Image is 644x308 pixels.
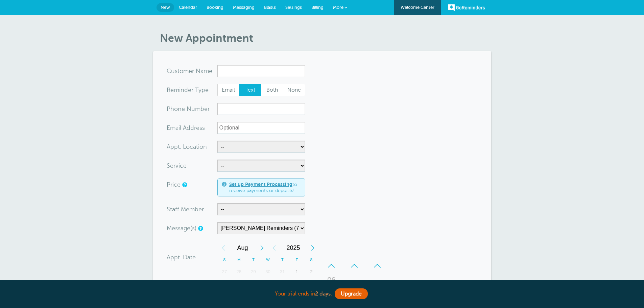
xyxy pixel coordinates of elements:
[167,206,204,212] label: Staff Member
[335,288,368,299] a: Upgrade
[232,265,246,279] div: 28
[283,84,305,96] label: None
[280,241,307,255] span: 2025
[217,279,232,292] div: Sunday, August 3
[167,182,181,188] label: Price
[217,279,232,292] div: 3
[261,84,283,96] label: Both
[232,279,246,292] div: Monday, August 4
[275,265,290,279] div: Thursday, July 31
[304,255,319,265] th: S
[290,265,304,279] div: Friday, August 1
[167,68,177,74] span: Cus
[275,279,290,292] div: Thursday, August 7
[167,103,217,115] div: mber
[246,265,261,279] div: 29
[290,265,304,279] div: 1
[153,287,491,301] div: Your trial ends in .
[198,226,202,231] a: Simple templates and custom messages will use the reminder schedule set under Settings > Reminder...
[217,84,240,96] label: Email
[167,87,209,93] label: Reminder Type
[160,32,491,45] h1: New Appointment
[232,265,246,279] div: Monday, July 28
[275,265,290,279] div: 31
[217,255,232,265] th: S
[246,279,261,292] div: 5
[167,254,196,260] label: Appt. Date
[304,279,319,292] div: 9
[182,183,186,187] a: An optional price for the appointment. If you set a price, you can include a payment link in your...
[290,279,304,292] div: Friday, August 8
[311,5,324,10] span: Billing
[167,65,217,77] div: ame
[304,265,319,279] div: Saturday, August 2
[229,182,301,193] span: to receive payments or deposits!
[264,5,276,10] span: Blasts
[256,241,268,255] div: Next Month
[217,265,232,279] div: Sunday, July 27
[178,106,195,112] span: ne Nu
[167,125,178,131] span: Ema
[233,5,255,10] span: Messaging
[239,84,261,96] span: Text
[261,84,283,96] span: Both
[167,225,196,231] label: Message(s)
[167,144,207,150] label: Appt. Location
[217,241,230,255] div: Previous Month
[239,84,261,96] label: Text
[261,279,275,292] div: 6
[232,279,246,292] div: 4
[304,279,319,292] div: Saturday, August 9
[304,265,319,279] div: 2
[218,84,239,96] span: Email
[246,255,261,265] th: T
[261,265,275,279] div: 30
[179,5,197,10] span: Calendar
[167,163,187,169] label: Service
[246,279,261,292] div: Tuesday, August 5
[177,68,200,74] span: tomer N
[230,241,256,255] span: August
[246,265,261,279] div: Tuesday, July 29
[207,5,223,10] span: Booking
[290,255,304,265] th: F
[307,241,319,255] div: Next Year
[232,255,246,265] th: M
[261,255,275,265] th: W
[178,125,194,131] span: il Add
[157,3,174,12] a: New
[315,291,331,297] a: 2 days
[261,279,275,292] div: Wednesday, August 6
[617,281,637,301] iframe: Resource center
[167,106,178,112] span: Pho
[285,5,302,10] span: Settings
[229,182,292,187] a: Set up Payment Processing
[324,273,340,287] div: 06
[217,122,305,134] input: Optional
[217,265,232,279] div: 27
[261,265,275,279] div: Wednesday, July 30
[161,5,170,10] span: New
[268,241,280,255] div: Previous Year
[333,5,343,10] span: More
[283,84,305,96] span: None
[275,279,290,292] div: 7
[167,122,217,134] div: ress
[290,279,304,292] div: 8
[275,255,290,265] th: T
